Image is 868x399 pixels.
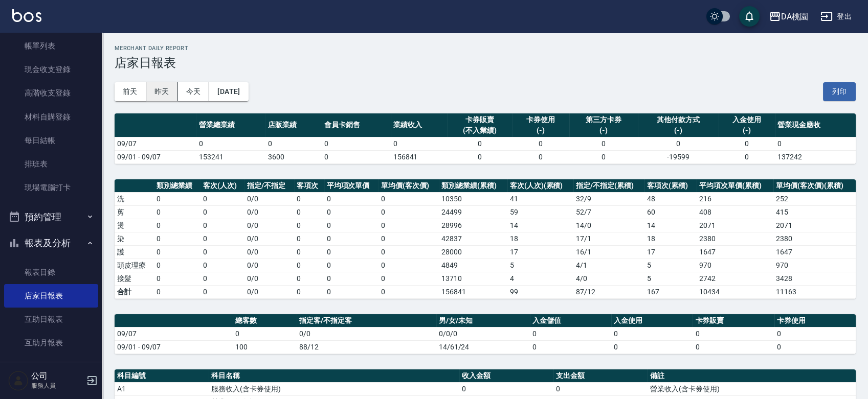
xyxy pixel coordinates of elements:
td: 24499 [439,205,507,219]
button: DA桃園 [765,6,812,27]
button: 列印 [823,82,856,101]
th: 入金儲值 [530,314,611,327]
td: 99 [507,285,573,298]
a: 排班表 [4,152,98,176]
td: 0 [774,327,856,340]
td: 0 [693,327,774,340]
td: 0 [379,232,439,245]
td: 41 [507,192,573,205]
td: 3428 [773,272,856,285]
td: 0 [459,382,553,395]
td: 護 [115,245,154,259]
td: 0 [569,137,638,150]
td: 0 [154,219,201,232]
th: 指定/不指定(累積) [573,179,644,193]
th: 科目名稱 [209,369,459,383]
button: save [739,6,760,27]
td: 156841 [439,285,507,298]
img: Person [8,370,29,391]
td: 0 [294,285,324,298]
td: 2071 [697,219,773,232]
td: 970 [773,259,856,272]
div: 卡券使用 [515,114,567,125]
td: 10350 [439,192,507,205]
div: 其他付款方式 [640,114,716,125]
td: 1647 [773,245,856,259]
td: 0 / 0 [244,259,294,272]
td: 4 / 1 [573,259,644,272]
td: 營業收入(含卡券使用) [648,382,856,395]
th: 男/女/未知 [436,314,530,327]
td: 0 [693,340,774,354]
td: 5 [644,259,697,272]
th: 客次(人次) [201,179,244,193]
a: 高階收支登錄 [4,81,98,105]
button: [DATE] [209,82,248,101]
td: 0 [154,232,201,245]
td: 0/0/0 [436,327,530,340]
td: 87/12 [573,285,644,298]
td: 0/0 [244,285,294,298]
td: 0 [569,150,638,163]
td: 18 [507,232,573,245]
td: 48 [644,192,697,205]
button: 前天 [115,82,146,101]
h2: Merchant Daily Report [115,45,856,52]
td: 09/07 [115,327,233,340]
td: -19599 [638,150,719,163]
table: a dense table [115,314,856,354]
div: (-) [572,125,635,136]
td: 52 / 7 [573,205,644,219]
td: 0 [154,272,201,285]
td: 0 [154,245,201,259]
td: 5 [507,259,573,272]
a: 現場電腦打卡 [4,176,98,199]
td: 0 [611,340,693,354]
th: 會員卡銷售 [322,113,390,137]
td: 3600 [265,150,322,163]
td: 252 [773,192,856,205]
td: 0 [379,285,439,298]
button: 報表及分析 [4,230,98,256]
a: 互助月報表 [4,331,98,355]
td: 0 [196,137,265,150]
th: 收入金額 [459,369,553,383]
a: 每日結帳 [4,129,98,152]
th: 營業總業績 [196,113,265,137]
td: 0 [322,150,390,163]
td: 0 / 0 [244,245,294,259]
td: 13710 [439,272,507,285]
td: 09/01 - 09/07 [115,150,196,163]
td: 染 [115,232,154,245]
td: 0 [324,232,379,245]
div: (-) [515,125,567,136]
td: 153241 [196,150,265,163]
td: 0 [513,150,569,163]
td: 0 [324,272,379,285]
td: 0 [719,137,775,150]
td: 燙 [115,219,154,232]
th: 客次(人次)(累積) [507,179,573,193]
div: 第三方卡券 [572,114,635,125]
th: 營業現金應收 [775,113,856,137]
td: 0 [379,205,439,219]
td: 14 / 0 [573,219,644,232]
td: 0 [154,192,201,205]
td: 0 [447,137,512,150]
td: 0 [379,219,439,232]
td: 0 [294,259,324,272]
td: 0 [294,219,324,232]
table: a dense table [115,113,856,164]
th: 備註 [648,369,856,383]
img: Logo [12,9,41,22]
td: 32 / 9 [573,192,644,205]
td: 0 [201,272,244,285]
td: 28000 [439,245,507,259]
td: 0 [201,232,244,245]
td: 970 [697,259,773,272]
th: 店販業績 [265,113,322,137]
button: 預約管理 [4,204,98,230]
th: 類別總業績(累積) [439,179,507,193]
td: 0 [774,340,856,354]
td: 0 / 0 [244,272,294,285]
